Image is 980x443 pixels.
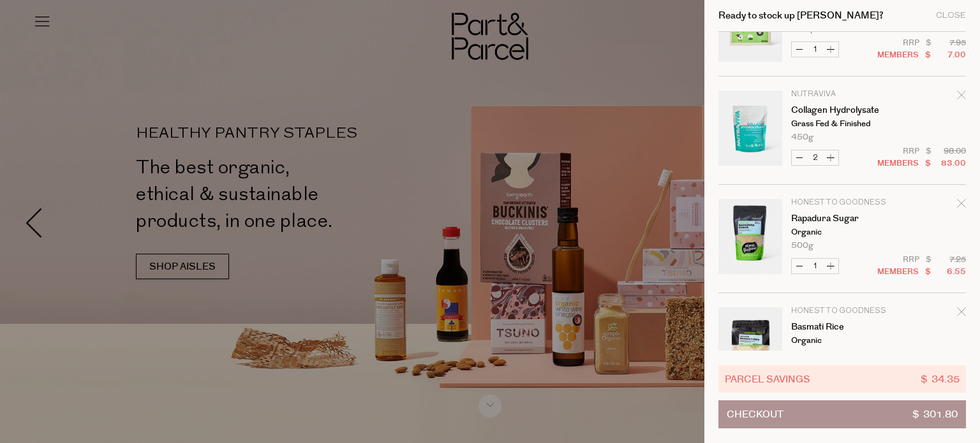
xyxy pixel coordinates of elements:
span: 500g [791,242,813,250]
div: Close [936,11,966,20]
a: Basmati Rice [791,323,890,331]
span: $ 34.35 [921,372,960,386]
span: $ 301.80 [912,401,958,428]
div: Remove Rapadura Sugar [957,197,966,214]
input: QTY Sponge Cloth [807,42,823,57]
p: Honest to Goodness [791,199,890,207]
a: Collagen Hydrolysate [791,106,890,115]
p: Organic [791,228,890,236]
p: Nutraviva [791,91,890,98]
span: 1.5kg [791,350,814,358]
span: Sheep x 1 [791,25,831,33]
button: Checkout$ 301.80 [718,400,966,428]
span: Checkout [727,401,783,428]
p: Grass Fed & Finished [791,120,890,128]
h2: Ready to stock up [PERSON_NAME]? [718,11,884,20]
span: 450g [791,133,813,142]
p: Honest to Goodness [791,307,890,315]
span: Parcel Savings [725,372,810,386]
div: Remove Basmati Rice [957,305,966,323]
a: Rapadura Sugar [791,214,890,223]
p: Organic [791,337,890,345]
div: Remove Collagen Hydrolysate [957,89,966,106]
input: QTY Rapadura Sugar [807,259,823,273]
input: QTY Collagen Hydrolysate [807,150,823,165]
